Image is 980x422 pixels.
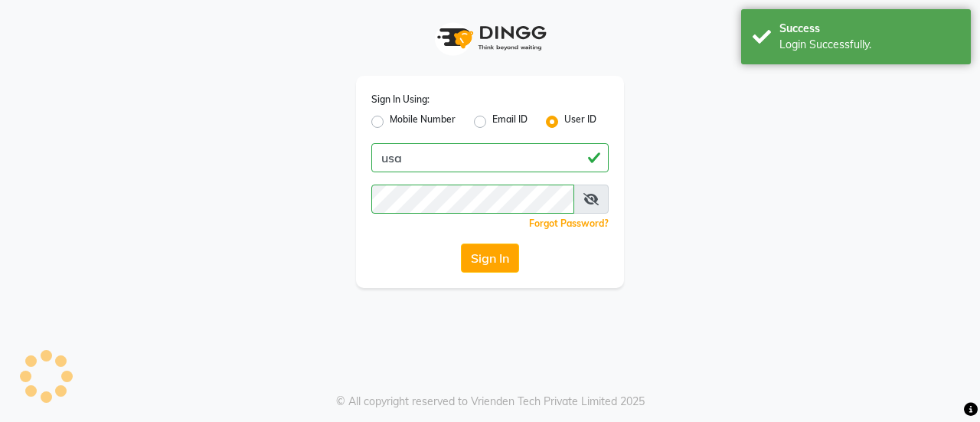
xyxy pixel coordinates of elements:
div: Success [779,21,959,37]
input: Username [371,143,609,172]
a: Forgot Password? [529,218,609,229]
label: User ID [564,113,596,131]
img: logo1.svg [429,15,551,61]
button: Sign In [461,244,519,273]
label: Email ID [492,113,528,131]
div: Login Successfully. [779,37,959,53]
label: Sign In Using: [371,93,430,106]
label: Mobile Number [390,113,456,131]
input: Username [371,185,574,214]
